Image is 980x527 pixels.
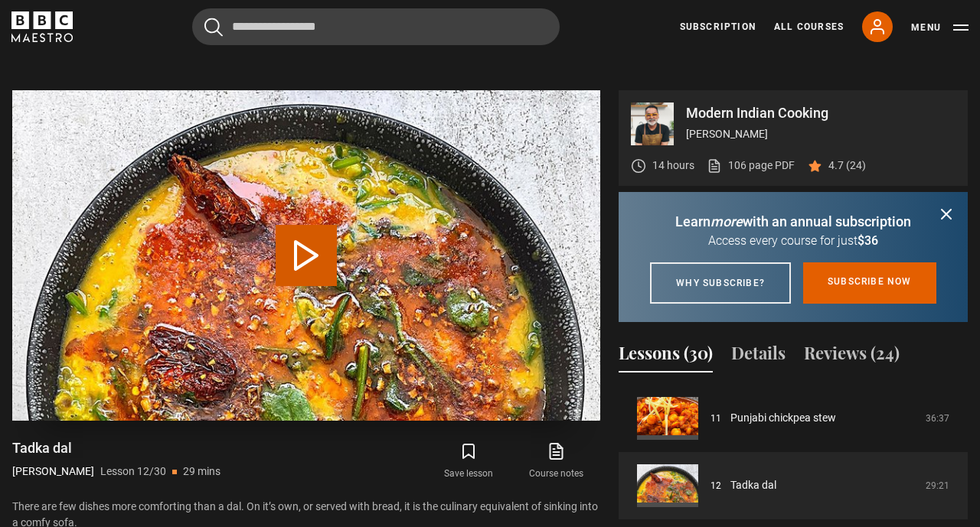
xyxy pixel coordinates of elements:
video-js: Video Player [12,90,600,421]
button: Submit the search query [204,18,223,37]
a: Course notes [513,439,600,483]
p: Lesson 12/30 [100,464,166,480]
a: Punjabi chickpea stew [730,410,836,426]
a: Subscribe now [803,262,936,304]
button: Reviews (24) [804,340,900,372]
button: Save lesson [425,439,512,483]
svg: BBC Maestro [11,11,73,42]
h1: Tadka dal [12,439,220,457]
p: [PERSON_NAME] [686,126,955,142]
i: more [710,213,743,229]
p: 4.7 (24) [828,158,866,174]
p: 29 mins [183,464,220,480]
span: $36 [857,233,878,248]
p: Access every course for just [637,232,949,250]
a: 106 page PDF [707,158,795,174]
button: Toggle navigation [911,20,969,35]
a: Why subscribe? [650,262,791,304]
p: [PERSON_NAME] [12,464,94,480]
a: Subscription [680,20,756,34]
p: Modern Indian Cooking [686,106,955,120]
button: Lessons (30) [619,340,713,372]
button: Play Lesson Tadka dal [276,225,337,286]
a: All Courses [774,20,844,34]
p: 14 hours [652,158,694,174]
a: Tadka dal [730,477,776,493]
button: Details [731,340,786,372]
p: Learn with an annual subscription [637,211,949,232]
input: Search [192,8,560,45]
